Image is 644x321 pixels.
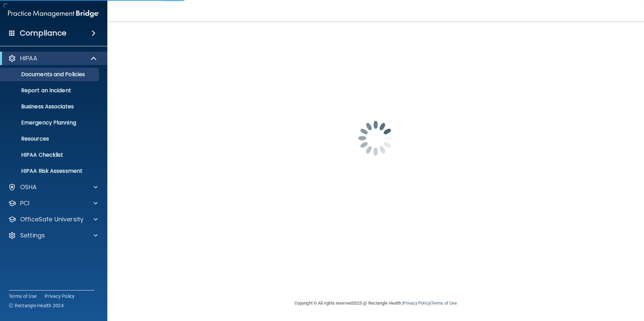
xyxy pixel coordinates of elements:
[20,54,37,62] p: HIPAA
[4,87,96,94] p: Report an Incident
[20,215,84,223] p: OfficeSafe University
[4,119,96,126] p: Emergency Planning
[4,103,96,110] p: Business Associates
[20,199,30,207] p: PCI
[403,301,430,306] a: Privacy Policy
[9,302,64,309] span: Ⓒ Rectangle Health 2024
[20,29,66,38] h4: Compliance
[8,183,98,191] a: OSHA
[4,152,96,158] p: HIPAA Checklist
[342,105,409,172] img: spinner.e123f6fc.gif
[4,71,96,78] p: Documents and Policies
[8,199,98,207] a: PCI
[9,293,37,300] a: Terms of Use
[431,301,457,306] a: Terms of Use
[20,183,37,191] p: OSHA
[8,215,98,223] a: OfficeSafe University
[4,168,96,174] p: HIPAA Risk Assessment
[8,7,99,20] img: PMB logo
[253,292,498,314] div: Copyright © All rights reserved 2025 @ Rectangle Health | |
[20,231,45,239] p: Settings
[8,54,97,62] a: HIPAA
[8,231,98,239] a: Settings
[4,136,96,142] p: Resources
[45,293,75,300] a: Privacy Policy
